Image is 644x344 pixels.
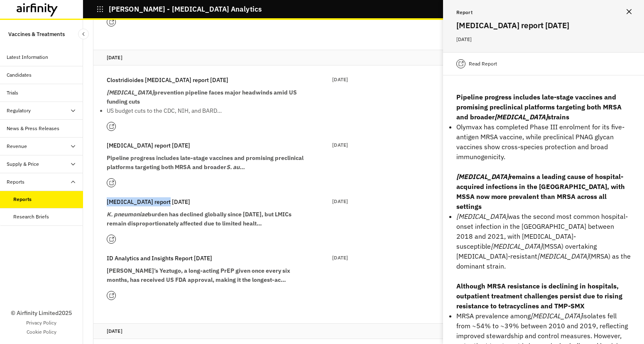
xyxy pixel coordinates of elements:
em: [MEDICAL_DATA] [537,252,589,260]
div: Reports [7,178,24,186]
p: [DATE] [332,75,348,84]
em: K. pneumoniae [107,211,148,218]
strong: Although MRSA resistance is declining in hospitals, outpatient treatment challenges persist due t... [456,282,622,310]
p: © Airfinity Limited 2025 [11,309,72,317]
strong: [PERSON_NAME]’s Yeztugo, a long-acting PrEP given once every six months, has received US FDA appr... [107,267,290,283]
a: Privacy Policy [26,319,56,327]
p: Read Report [469,60,497,68]
em: [MEDICAL_DATA] [107,89,154,96]
em: [MEDICAL_DATA] [491,242,542,250]
em: [MEDICAL_DATA] [495,113,548,121]
em: [MEDICAL_DATA] [456,212,508,220]
p: [DATE] [332,141,348,149]
p: [PERSON_NAME] - [MEDICAL_DATA] Analytics [109,5,262,13]
p: [MEDICAL_DATA] report [DATE] [107,197,190,206]
div: Research Briefs [13,213,49,220]
a: Cookie Policy [27,328,56,336]
p: was the second most common hospital-onset infection in the [GEOGRAPHIC_DATA] between 2018 and 202... [456,211,631,271]
em: [MEDICAL_DATA] [456,172,509,181]
button: [PERSON_NAME] - [MEDICAL_DATA] Analytics [96,2,262,16]
strong: prevention pipeline faces major headwinds amid US funding cuts [107,89,297,105]
p: [DATE] [456,35,631,44]
strong: Pipeline progress includes late-stage vaccines and promising preclinical platforms targeting both... [107,154,304,171]
p: [DATE] [332,197,348,206]
div: Candidates [7,71,32,79]
p: Vaccines & Treatments [8,27,65,42]
strong: Pipeline progress includes late-stage vaccines and promising preclinical platforms targeting both... [456,93,622,121]
p: [DATE] [332,254,348,262]
p: [DATE] [107,53,620,62]
div: News & Press Releases [7,125,59,132]
div: Reports [13,196,32,203]
div: Trials [7,89,18,97]
p: Clostridioides [MEDICAL_DATA] report [DATE] [107,75,228,85]
p: [MEDICAL_DATA] report [DATE] [107,141,190,150]
button: Close Sidebar [78,29,89,39]
p: ID Analytics and Insights Report [DATE] [107,254,212,263]
p: US budget cuts to the CDC, NIH, and BARD… [107,106,306,115]
div: Supply & Price [7,160,39,168]
div: Latest Information [7,53,48,61]
div: Regulatory [7,107,31,114]
p: Olymvax has completed Phase III enrolment for its five-antigen MRSA vaccine, while preclinical PN... [456,122,631,162]
strong: burden has declined globally since [DATE], but LMICs remain disproportionately affected due to li... [107,211,291,227]
h2: [MEDICAL_DATA] report [DATE] [456,19,631,31]
em: S. au… [226,163,245,171]
em: [MEDICAL_DATA] [531,312,582,320]
p: [DATE] [107,327,620,335]
strong: remains a leading cause of hospital-acquired infections in the [GEOGRAPHIC_DATA], with MSSA now m... [456,172,625,211]
div: Revenue [7,143,27,150]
